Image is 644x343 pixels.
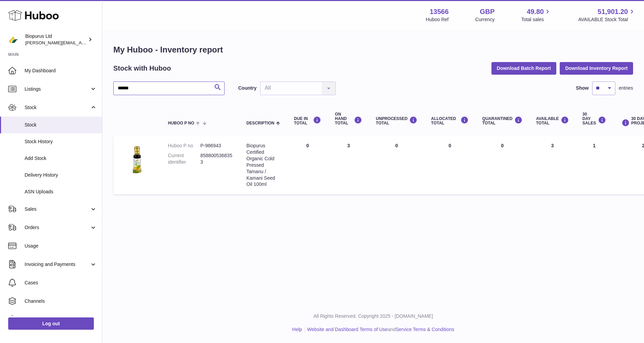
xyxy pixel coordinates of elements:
[529,136,576,194] td: 3
[168,143,200,149] dt: Huboo P no
[292,327,302,332] a: Help
[113,64,171,73] h2: Stock with Huboo
[560,62,633,74] button: Download Inventory Report
[426,16,449,23] div: Huboo Ref
[307,327,388,332] a: Website and Dashboard Terms of Use
[501,143,504,148] span: 0
[369,136,424,194] td: 0
[576,85,589,91] label: Show
[25,261,90,268] span: Invoicing and Payments
[200,152,233,165] dd: 8588005368353
[200,143,233,149] dd: P-986943
[25,40,137,45] span: [PERSON_NAME][EMAIL_ADDRESS][DOMAIN_NAME]
[25,86,90,92] span: Listings
[430,7,449,16] strong: 13566
[598,7,628,16] span: 51,901.20
[536,116,569,125] div: AVAILABLE Total
[25,189,97,195] span: ASN Uploads
[25,172,97,178] span: Delivery History
[424,136,475,194] td: 0
[25,122,97,128] span: Stock
[475,16,495,23] div: Currency
[238,85,257,91] label: Country
[480,7,495,16] strong: GBP
[482,116,523,125] div: QUARANTINED Total
[521,7,552,23] a: 49.80 Total sales
[25,155,97,162] span: Add Stock
[25,68,97,74] span: My Dashboard
[168,121,194,125] span: Huboo P no
[305,326,454,333] li: and
[25,298,97,304] span: Channels
[583,112,606,126] div: 30 DAY SALES
[521,16,552,23] span: Total sales
[246,121,274,125] span: Description
[25,138,97,145] span: Stock History
[287,136,328,194] td: 0
[8,34,18,45] img: peter@biopurus.co.uk
[8,317,94,330] a: Log out
[25,33,87,46] div: Biopurus Ltd
[25,206,90,212] span: Sales
[246,143,280,188] div: Biopurus Certified Organic Cold Pressed Tamanu / Kamani Seed Oil 100ml
[328,136,369,194] td: 3
[619,85,633,91] span: entries
[294,116,321,125] div: DUE IN TOTAL
[396,327,454,332] a: Service Terms & Conditions
[376,116,417,125] div: UNPROCESSED Total
[168,152,200,165] dt: Current identifier
[576,136,613,194] td: 1
[335,112,362,126] div: ON HAND Total
[578,7,636,23] a: 51,901.20 AVAILABLE Stock Total
[527,7,544,16] span: 49.80
[25,104,90,111] span: Stock
[108,313,639,319] p: All Rights Reserved. Copyright 2025 - [DOMAIN_NAME]
[578,16,636,23] span: AVAILABLE Stock Total
[25,224,90,231] span: Orders
[431,116,469,125] div: ALLOCATED Total
[25,243,97,249] span: Usage
[25,280,97,286] span: Cases
[120,143,154,177] img: product image
[491,62,557,74] button: Download Batch Report
[113,44,633,55] h1: My Huboo - Inventory report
